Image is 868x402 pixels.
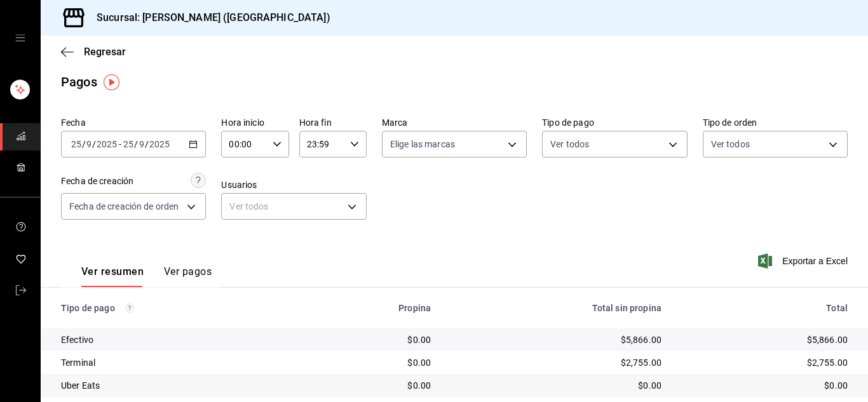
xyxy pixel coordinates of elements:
div: $0.00 [451,379,661,392]
button: Regresar [61,46,126,58]
h3: Sucursal: [PERSON_NAME] ([GEOGRAPHIC_DATA]) [86,10,330,25]
div: $2,755.00 [451,356,661,369]
div: Ver todos [221,193,366,220]
div: navigation tabs [81,265,212,287]
input: ---- [96,139,118,149]
label: Fecha [61,118,206,127]
span: - [119,139,121,149]
span: Fecha de creación de orden [69,200,179,213]
div: Efectivo [61,333,295,346]
button: Ver pagos [164,265,212,287]
div: $0.00 [316,356,431,369]
span: Ver todos [550,138,589,151]
div: Tipo de pago [61,303,295,313]
div: Fecha de creación [61,175,133,188]
button: open drawer [15,33,25,43]
label: Marca [382,118,527,127]
div: $0.00 [682,379,848,392]
input: -- [71,139,82,149]
label: Tipo de orden [703,118,848,127]
label: Hora inicio [221,118,288,127]
div: Propina [316,303,431,313]
label: Usuarios [221,180,366,189]
div: $0.00 [316,379,431,392]
label: Hora fin [299,118,367,127]
input: -- [139,139,145,149]
button: Exportar a Excel [761,253,848,269]
div: $0.00 [316,333,431,346]
div: Total [682,303,848,313]
svg: Los pagos realizados con Pay y otras terminales son montos brutos. [125,304,134,312]
span: Elige las marcas [390,138,455,151]
span: Regresar [84,46,126,58]
div: $5,866.00 [682,333,848,346]
span: / [134,139,138,149]
div: Total sin propina [451,303,661,313]
input: -- [86,139,92,149]
input: -- [123,139,134,149]
button: Ver resumen [81,265,144,287]
span: / [145,139,149,149]
div: Terminal [61,356,295,369]
div: $5,866.00 [451,333,661,346]
img: Tooltip marker [104,74,119,90]
div: Pagos [61,72,97,91]
div: $2,755.00 [682,356,848,369]
label: Tipo de pago [542,118,687,127]
span: Ver todos [711,138,750,151]
div: Uber Eats [61,379,295,392]
span: / [82,139,86,149]
input: ---- [149,139,170,149]
span: / [92,139,96,149]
